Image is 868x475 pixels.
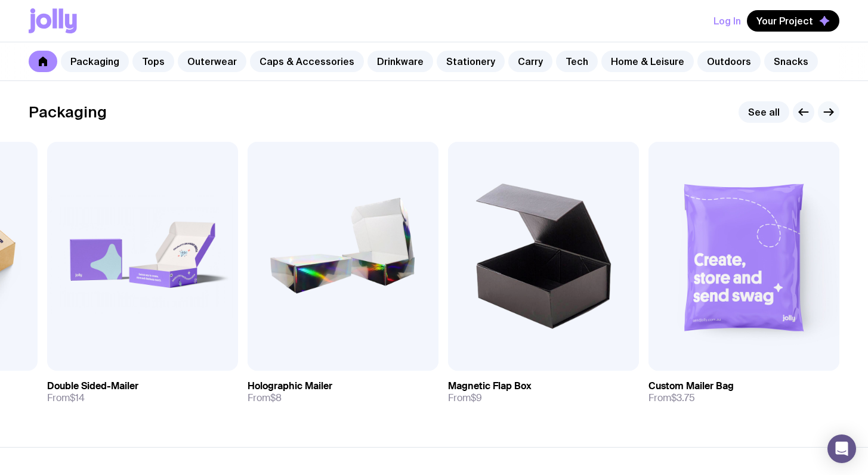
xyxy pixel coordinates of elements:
a: Snacks [764,51,818,72]
h3: Custom Mailer Bag [648,380,734,392]
span: $14 [70,392,85,404]
button: Log In [713,10,741,32]
div: Open Intercom Messenger [827,434,856,463]
a: Stationery [437,51,505,72]
a: Home & Leisure [601,51,694,72]
h2: Packaging [29,103,107,121]
a: Carry [508,51,552,72]
h3: Holographic Mailer [248,380,332,392]
h3: Double Sided-Mailer [47,380,138,392]
span: From [47,392,85,404]
span: From [248,392,282,404]
a: Tops [132,51,174,72]
a: Double Sided-MailerFrom$14 [47,371,238,414]
a: See all [739,101,789,123]
a: Custom Mailer BagFrom$3.75 [648,371,839,414]
a: Outdoors [697,51,761,72]
h3: Magnetic Flap Box [448,380,532,392]
span: $9 [471,392,482,404]
button: Your Project [747,10,839,32]
span: Your Project [756,15,813,27]
span: From [448,392,482,404]
span: $3.75 [671,392,695,404]
a: Outerwear [178,51,246,72]
a: Magnetic Flap BoxFrom$9 [448,371,639,414]
span: $8 [270,392,282,404]
span: From [648,392,695,404]
a: Caps & Accessories [250,51,364,72]
a: Holographic MailerFrom$8 [248,371,438,414]
a: Packaging [61,51,129,72]
a: Drinkware [367,51,433,72]
a: Tech [556,51,598,72]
